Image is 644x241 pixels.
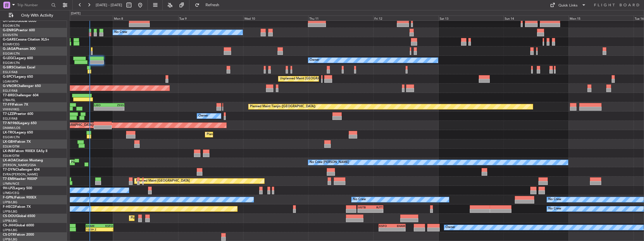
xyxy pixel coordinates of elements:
[308,15,373,21] div: Thu 11
[250,102,316,111] div: Planned Maint Tianjin ([GEOGRAPHIC_DATA])
[3,149,47,153] a: LX-INBFalcon 900EX EASy II
[504,15,569,21] div: Sun 14
[370,206,383,209] div: RJTT
[3,84,17,88] span: G-VNOR
[379,228,392,231] div: -
[3,47,35,51] a: G-JAGAPhenom 300
[3,205,31,209] a: F-HECDFalcon 7X
[100,224,113,227] div: KSFO
[3,224,15,227] span: CS-JHH
[3,154,19,158] a: EDLW/DTM
[3,159,43,162] a: LX-AOACitation Mustang
[3,172,38,177] a: EVRA/[PERSON_NAME]
[198,112,208,120] div: Owner
[370,209,383,213] div: -
[392,228,405,231] div: -
[3,57,15,60] span: G-LEGC
[3,149,14,153] span: LX-INB
[192,1,226,10] button: Refresh
[3,168,40,171] a: T7-DYNChallenger 604
[3,38,49,41] a: G-GARECessna Citation XLS+
[3,187,32,190] a: 9H-LPZLegacy 500
[3,219,17,223] a: LFPB/LBG
[3,122,19,125] span: T7-N1960
[392,224,405,227] div: EHAM
[3,187,14,190] span: 9H-LPZ
[3,140,15,144] span: LX-GBH
[310,56,319,64] div: Owner
[569,15,634,21] div: Mon 15
[3,112,14,116] span: T7-LZZI
[3,19,17,23] span: G-FOMO
[3,66,35,69] a: G-SIRSCitation Excel
[3,182,19,186] a: LFMN/NCE
[3,233,34,236] a: CS-DTRFalcon 2000
[3,103,13,106] span: T7-FFI
[3,215,16,218] span: CS-DOU
[3,33,18,37] a: EGSS/STN
[94,107,109,110] div: -
[3,89,17,93] a: EGLF/FAB
[3,228,17,232] a: LFPB/LBG
[3,94,14,97] span: T7-BRE
[3,168,15,171] span: T7-DYN
[178,15,243,21] div: Tue 9
[3,24,20,28] a: EGGW/LTN
[3,70,17,74] a: EGLF/FAB
[3,52,20,56] a: EGGW/LTN
[358,209,370,213] div: -
[3,61,20,65] a: EGGW/LTN
[3,42,20,46] a: EGNR/CEG
[136,177,190,185] div: Planned Maint [GEOGRAPHIC_DATA]
[548,205,561,213] div: No Crew
[3,135,20,139] a: EGGW/LTN
[3,131,15,134] span: LX-TRO
[71,158,160,167] div: Planned Maint [GEOGRAPHIC_DATA] ([GEOGRAPHIC_DATA])
[3,177,14,181] span: T7-EMI
[3,29,35,32] a: G-ENRGPraetor 600
[446,223,455,232] div: Owner
[3,191,19,195] a: LFMD/CEQ
[379,224,392,227] div: KSFO
[3,163,36,167] a: [PERSON_NAME]/QSA
[3,112,33,116] a: T7-LZZIPraetor 600
[86,228,100,231] div: 13:59 Z
[3,84,41,88] a: G-VNORChallenger 650
[3,98,15,102] a: LTBA/ISL
[86,224,100,227] div: EHAM
[3,196,15,199] span: F-GPNJ
[310,158,349,167] div: No Crew [PERSON_NAME]
[48,15,113,21] div: Sun 7
[243,15,308,21] div: Wed 10
[373,15,438,21] div: Fri 12
[3,215,35,218] a: CS-DOUGlobal 6500
[3,29,16,32] span: G-ENRG
[207,130,243,139] div: Planned Maint Dusseldorf
[109,103,124,107] div: ZSSS
[358,206,370,209] div: UGTB
[3,209,17,214] a: LFPB/LBG
[3,75,33,79] a: G-SPCYLegacy 650
[99,228,113,231] div: -
[114,28,127,37] div: No Crew
[3,117,17,121] a: EGLF/FAB
[3,47,16,51] span: G-JAGA
[3,196,36,199] a: F-GPNJFalcon 900EX
[3,131,33,134] a: LX-TROLegacy 650
[3,103,28,106] a: T7-FFIFalcon 7X
[3,107,19,111] a: VHHH/HKG
[3,38,16,41] span: G-GARE
[3,126,20,130] a: DNMM/LOS
[3,233,15,236] span: CS-DTR
[3,200,17,204] a: LFPB/LBG
[3,224,34,227] a: CS-JHHGlobal 6000
[3,177,37,181] a: T7-EMIHawker 900XP
[71,11,80,16] div: [DATE]
[439,15,504,21] div: Sat 13
[548,195,561,204] div: No Crew
[353,195,366,204] div: No Crew
[3,57,33,60] a: G-LEGCLegacy 600
[547,1,589,10] button: Quick Links
[3,79,18,84] a: LGAV/ATH
[3,94,39,97] a: T7-BREChallenger 604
